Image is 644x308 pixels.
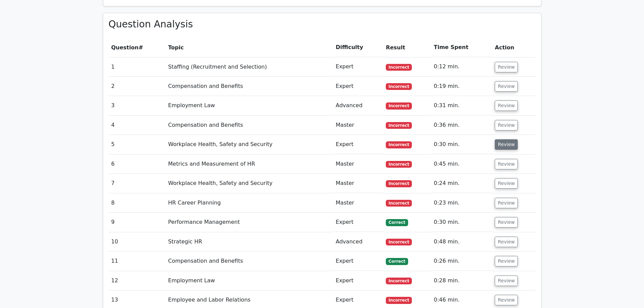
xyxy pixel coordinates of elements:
span: Incorrect [386,141,412,148]
th: Action [492,38,535,57]
td: 0:31 min. [431,96,492,115]
button: Review [495,178,518,189]
td: Master [333,155,383,174]
td: 0:24 min. [431,174,492,193]
td: Master [333,174,383,193]
td: 1 [109,57,165,76]
td: 11 [109,252,165,271]
td: Performance Management [165,213,333,232]
td: Expert [333,252,383,271]
h3: Question Analysis [109,19,536,30]
td: Compensation and Benefits [165,77,333,96]
td: 12 [109,271,165,290]
td: 0:26 min. [431,252,492,271]
th: # [109,38,165,57]
th: Time Spent [431,38,492,57]
span: Incorrect [386,83,412,90]
td: Advanced [333,96,383,115]
span: Incorrect [386,122,412,129]
td: Master [333,193,383,213]
button: Review [495,256,518,266]
td: 6 [109,155,165,174]
td: 0:12 min. [431,57,492,76]
td: Employment Law [165,96,333,115]
button: Review [495,198,518,208]
button: Review [495,120,518,131]
button: Review [495,139,518,150]
td: Workplace Health, Safety and Security [165,174,333,193]
td: 8 [109,193,165,213]
td: 5 [109,135,165,154]
td: 2 [109,77,165,96]
button: Review [495,62,518,72]
td: Expert [333,57,383,76]
td: Compensation and Benefits [165,116,333,135]
td: 10 [109,232,165,252]
td: 0:30 min. [431,213,492,232]
td: 7 [109,174,165,193]
td: 9 [109,213,165,232]
td: Staffing (Recruitment and Selection) [165,57,333,76]
button: Review [495,276,518,286]
button: Review [495,295,518,305]
td: Employment Law [165,271,333,290]
span: Incorrect [386,297,412,304]
button: Review [495,159,518,169]
span: Correct [386,258,408,265]
td: 0:48 min. [431,232,492,252]
td: 4 [109,116,165,135]
td: Workplace Health, Safety and Security [165,135,333,154]
button: Review [495,81,518,92]
span: Question [111,44,139,51]
td: 0:45 min. [431,155,492,174]
button: Review [495,237,518,247]
td: Expert [333,271,383,290]
td: Strategic HR [165,232,333,252]
span: Correct [386,219,408,226]
th: Result [383,38,431,57]
td: 0:19 min. [431,77,492,96]
td: 0:28 min. [431,271,492,290]
td: 3 [109,96,165,115]
th: Topic [165,38,333,57]
td: Metrics and Measurement of HR [165,155,333,174]
span: Incorrect [386,102,412,109]
td: 0:23 min. [431,193,492,213]
td: Expert [333,77,383,96]
td: Compensation and Benefits [165,252,333,271]
span: Incorrect [386,200,412,207]
button: Review [495,217,518,228]
td: HR Career Planning [165,193,333,213]
button: Review [495,100,518,111]
td: Advanced [333,232,383,252]
span: Incorrect [386,180,412,187]
td: 0:30 min. [431,135,492,154]
span: Incorrect [386,64,412,71]
td: Master [333,116,383,135]
td: Expert [333,135,383,154]
span: Incorrect [386,239,412,245]
td: 0:36 min. [431,116,492,135]
th: Difficulty [333,38,383,57]
span: Incorrect [386,278,412,284]
td: Expert [333,213,383,232]
span: Incorrect [386,161,412,168]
